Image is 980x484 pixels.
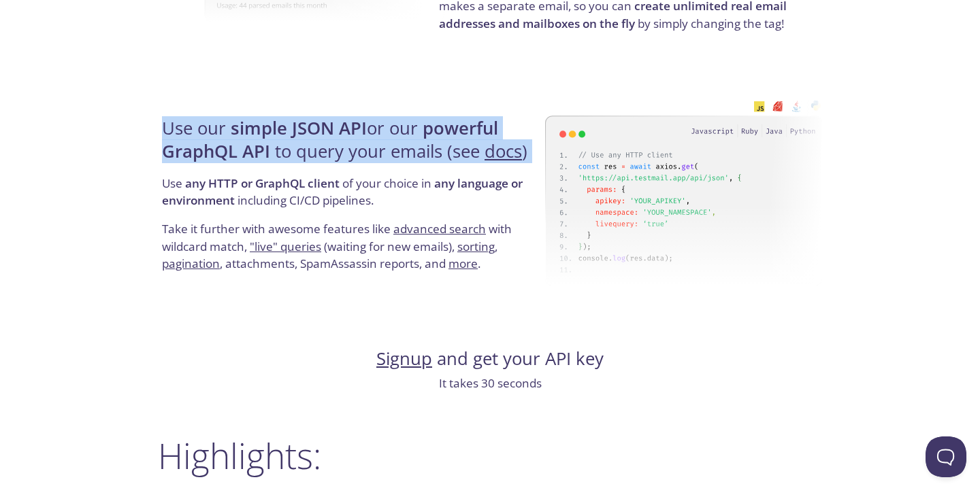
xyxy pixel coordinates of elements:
[393,221,486,237] a: advanced search
[250,239,321,254] a: "live" queries
[162,256,220,271] a: pagination
[162,117,541,175] h4: Use our or our to query your emails (see )
[485,139,522,163] a: docs
[231,116,367,140] strong: simple JSON API
[926,436,966,477] iframe: Help Scout Beacon - Open
[158,375,822,392] p: It takes 30 seconds
[162,175,541,220] p: Use of your choice in including CI/CD pipelines.
[162,175,523,209] strong: any language or environment
[162,116,498,163] strong: powerful GraphQL API
[185,175,340,191] strong: any HTTP or GraphQL client
[376,347,432,370] a: Signup
[158,347,822,370] h4: and get your API key
[162,220,541,273] p: Take it further with awesome features like with wildcard match, (waiting for new emails), , , att...
[457,239,495,254] a: sorting
[545,86,822,300] img: api
[158,435,822,476] h2: Highlights:
[448,256,478,271] a: more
